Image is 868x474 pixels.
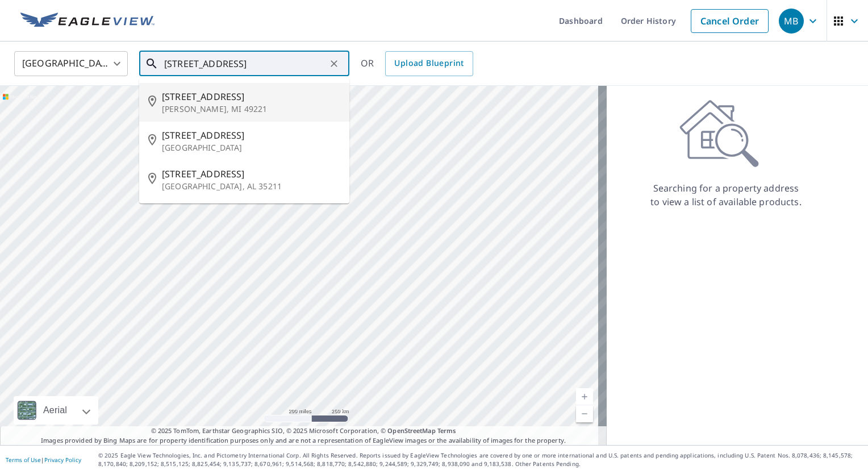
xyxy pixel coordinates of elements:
a: Privacy Policy [44,456,81,464]
img: EV Logo [20,13,155,30]
span: [STREET_ADDRESS] [162,90,340,103]
p: [GEOGRAPHIC_DATA] [162,142,340,153]
p: | [6,456,81,463]
div: Aerial [14,396,98,425]
span: © 2025 TomTom, Earthstar Geographics SIO, © 2025 Microsoft Corporation, © [151,426,456,436]
div: Aerial [40,396,70,425]
a: Current Level 5, Zoom In [576,388,593,405]
span: Upload Blueprint [394,56,464,70]
p: [GEOGRAPHIC_DATA], AL 35211 [162,181,340,192]
div: OR [361,51,473,76]
a: Cancel Order [691,9,769,33]
a: Upload Blueprint [385,51,473,76]
p: [PERSON_NAME], MI 49221 [162,103,340,115]
a: Terms of Use [6,456,41,464]
p: © 2025 Eagle View Technologies, Inc. and Pictometry International Corp. All Rights Reserved. Repo... [98,451,862,468]
p: Searching for a property address to view a list of available products. [650,181,802,209]
span: [STREET_ADDRESS] [162,128,340,142]
div: [GEOGRAPHIC_DATA] [14,48,128,80]
a: Current Level 5, Zoom Out [576,405,593,422]
input: Search by address or latitude-longitude [164,48,326,80]
a: Terms [437,426,456,435]
span: [STREET_ADDRESS] [162,167,340,181]
div: MB [779,9,804,34]
a: OpenStreetMap [387,426,435,435]
button: Clear [326,56,342,72]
